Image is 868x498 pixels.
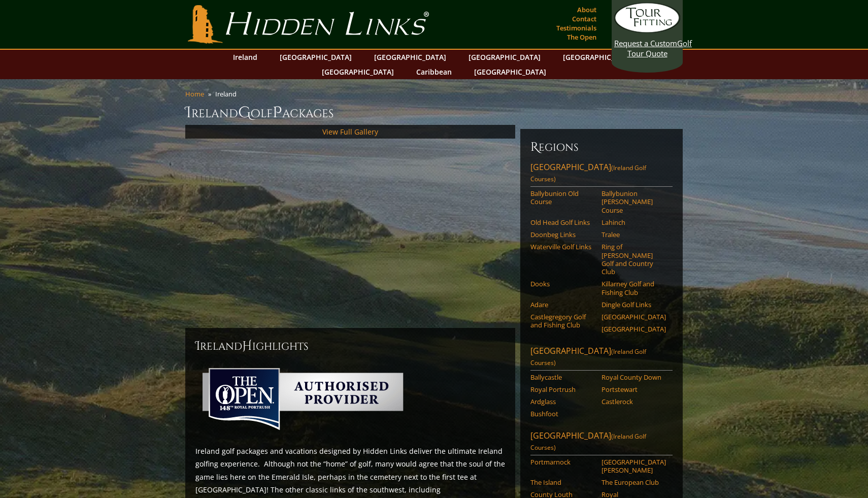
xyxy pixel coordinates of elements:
a: Tralee [602,230,666,239]
a: Old Head Golf Links [530,218,595,226]
span: (Ireland Golf Courses) [530,347,646,367]
a: Ballybunion [PERSON_NAME] Course [602,189,666,214]
a: Ballycastle [530,373,595,381]
a: Ireland [228,50,262,64]
a: Doonbeg Links [530,230,595,239]
a: The European Club [602,478,666,486]
span: (Ireland Golf Courses) [530,432,646,452]
a: Killarney Golf and Fishing Club [602,280,666,296]
a: Ardglass [530,397,595,406]
a: About [575,3,599,17]
a: [GEOGRAPHIC_DATA] [369,50,451,64]
a: [GEOGRAPHIC_DATA](Ireland Golf Courses) [530,161,673,187]
span: G [238,103,251,123]
a: [GEOGRAPHIC_DATA] [602,325,666,333]
a: Testimonials [554,21,599,35]
h6: Regions [530,139,673,155]
a: Ring of [PERSON_NAME] Golf and Country Club [602,243,666,276]
a: Lahinch [602,218,666,226]
a: [GEOGRAPHIC_DATA] [317,64,399,79]
span: H [242,338,252,354]
span: Request a Custom [614,38,677,48]
li: Ireland [215,89,241,98]
a: View Full Gallery [322,127,378,137]
a: Home [185,89,204,98]
a: [GEOGRAPHIC_DATA](Ireland Golf Courses) [530,430,673,455]
a: The Open [564,30,599,44]
a: Castlerock [602,397,666,406]
a: Contact [570,12,599,26]
a: Adare [530,301,595,309]
a: Request a CustomGolf Tour Quote [614,3,680,58]
h1: Ireland olf ackages [185,103,683,123]
a: [GEOGRAPHIC_DATA] [275,50,357,64]
a: Royal County Down [602,373,666,381]
a: Dooks [530,280,595,288]
a: Ballybunion Old Course [530,189,595,206]
h2: Ireland ighlights [195,338,505,354]
a: The Island [530,478,595,486]
a: Portmarnock [530,458,595,466]
a: [GEOGRAPHIC_DATA] [602,313,666,321]
a: Royal Portrush [530,385,595,393]
a: [GEOGRAPHIC_DATA][PERSON_NAME] [602,458,666,475]
a: Portstewart [602,385,666,393]
a: Castlegregory Golf and Fishing Club [530,313,595,329]
a: [GEOGRAPHIC_DATA] [469,64,551,79]
a: Waterville Golf Links [530,243,595,251]
a: Dingle Golf Links [602,301,666,309]
a: [GEOGRAPHIC_DATA](Ireland Golf Courses) [530,345,673,371]
a: Caribbean [411,64,457,79]
span: P [273,103,282,123]
a: [GEOGRAPHIC_DATA] [463,50,546,64]
a: Bushfoot [530,410,595,418]
a: [GEOGRAPHIC_DATA] [558,50,640,64]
